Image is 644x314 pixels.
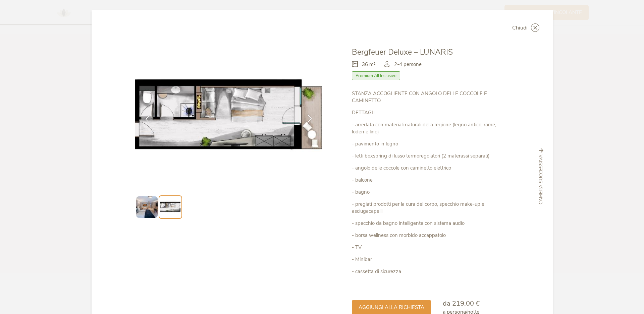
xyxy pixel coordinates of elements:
[135,47,322,187] img: Bergfeuer Deluxe – LUNARIS
[362,61,376,68] span: 36 m²
[538,154,544,204] span: Camera successiva
[352,152,509,160] p: - letti boxspring di lusso termoregolatori (2 materassi separati)
[352,71,400,80] span: Premium All Inclusive
[352,165,509,172] p: - angolo delle coccole con caminetto elettrico
[352,109,509,116] p: DETTAGLI
[352,244,509,251] p: - TV
[352,268,509,275] p: - cassetta di sicurezza
[352,177,509,184] p: - balcone
[352,140,509,147] p: - pavimento in legno
[352,201,509,215] p: - pregiati prodotti per la cura del corpo, specchio make-up e asciugacapelli
[352,256,509,263] p: - Minibar
[136,196,158,218] img: Preview
[352,90,509,104] p: STANZA ACCOGLIENTE CON ANGOLO DELLE COCCOLE E CAMINETTO
[352,220,509,227] p: - specchio da bagno intelligente con sistema audio
[352,232,509,239] p: - borsa wellness con morbido accappatoio
[352,121,509,135] p: - arredata con materiali naturali della regione (legno antico, rame, loden e lino)
[352,47,453,57] span: Bergfeuer Deluxe – LUNARIS
[160,197,180,217] img: Preview
[394,61,422,68] span: 2-4 persone
[352,189,509,196] p: - bagno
